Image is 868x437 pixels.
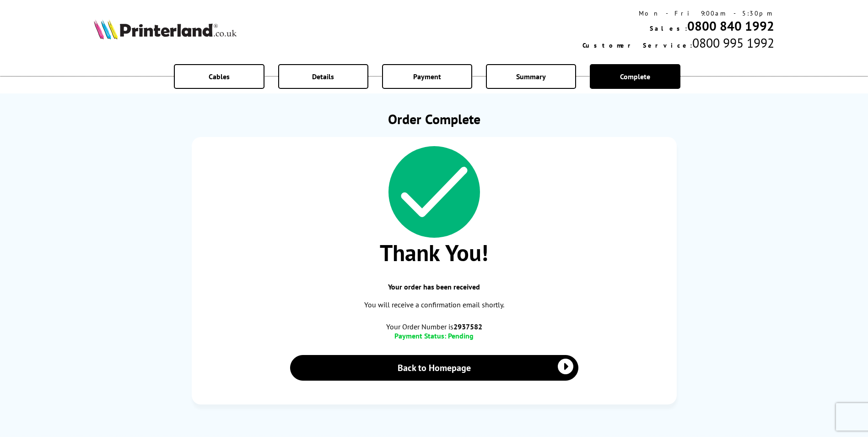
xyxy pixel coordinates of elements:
[192,110,677,128] h1: Order Complete
[650,24,687,33] span: Sales:
[201,282,668,291] span: Your order has been received
[453,322,482,331] b: 2937582
[692,34,774,51] span: 0800 995 1992
[620,72,650,81] span: Complete
[413,72,441,81] span: Payment
[201,299,668,311] p: You will receive a confirmation email shortly.
[687,17,774,34] a: 0800 840 1992
[201,238,668,268] span: Thank You!
[290,355,578,381] a: Back to Homepage
[582,9,774,17] div: Mon - Fri 9:00am - 5:30pm
[394,331,446,340] span: Payment Status:
[312,72,334,81] span: Details
[516,72,546,81] span: Summary
[448,331,474,340] span: Pending
[94,19,237,39] img: Printerland Logo
[201,322,668,331] span: Your Order Number is
[209,72,230,81] span: Cables
[582,41,692,49] span: Customer Service:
